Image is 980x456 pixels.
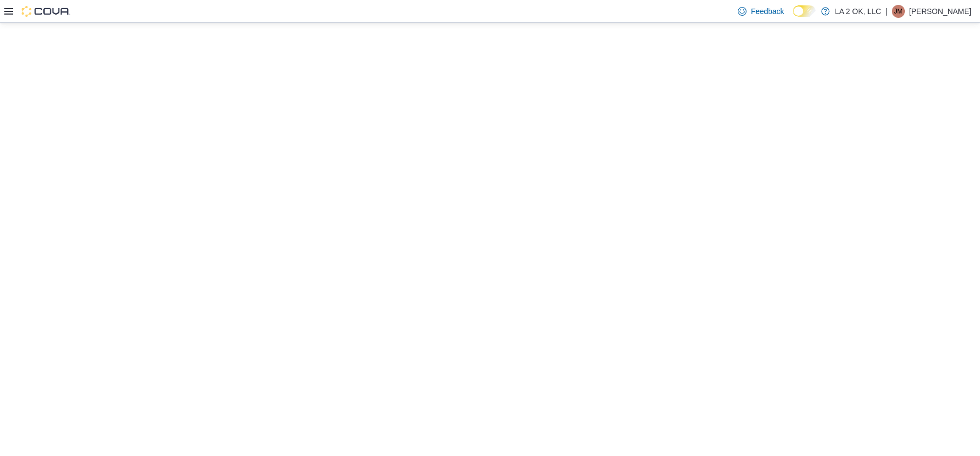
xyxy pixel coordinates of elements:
[793,5,816,17] input: Dark Mode
[22,6,70,17] img: Cova
[909,5,971,18] p: [PERSON_NAME]
[894,5,903,18] span: JM
[751,6,784,17] span: Feedback
[734,1,788,22] a: Feedback
[892,5,905,18] div: Jieann M
[885,5,888,18] p: |
[835,5,882,18] p: LA 2 OK, LLC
